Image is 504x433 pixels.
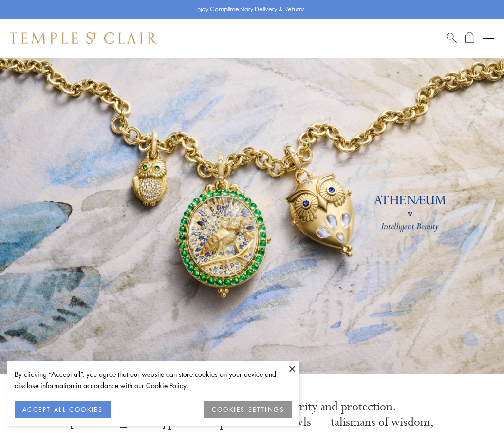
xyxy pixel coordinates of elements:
[465,32,474,44] a: Open Shopping Bag
[15,369,292,391] div: By clicking “Accept all”, you agree that our website can store cookies on your device and disclos...
[204,401,292,418] button: COOKIES SETTINGS
[483,32,494,44] button: Open navigation
[194,4,305,14] p: Enjoy Complimentary Delivery & Returns
[447,32,457,44] a: Search
[10,32,157,44] img: Temple St. Clair
[15,401,111,418] button: ACCEPT ALL COOKIES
